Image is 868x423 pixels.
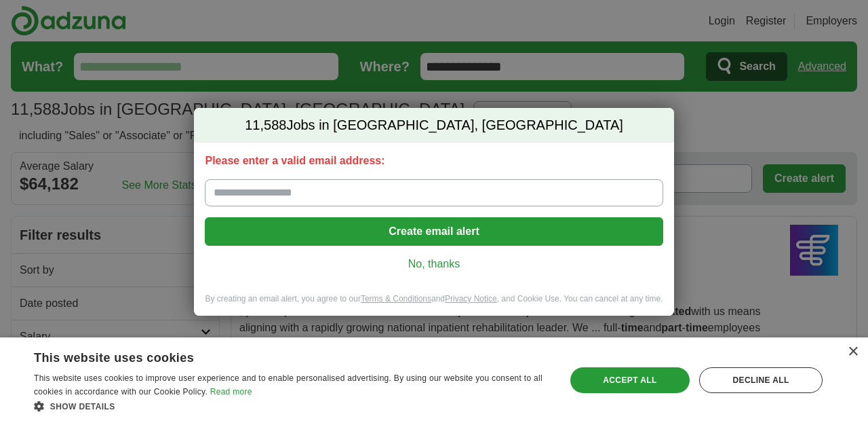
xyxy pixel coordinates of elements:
[210,387,252,397] a: Read more, opens a new window
[361,294,431,304] a: Terms & Conditions
[699,367,823,393] div: Decline all
[34,346,516,366] div: This website uses cookies
[194,108,673,143] h2: Jobs in [GEOGRAPHIC_DATA], [GEOGRAPHIC_DATA]
[848,347,858,357] div: Close
[34,399,550,413] div: Show details
[570,367,690,393] div: Accept all
[50,402,115,411] span: Show details
[194,293,673,316] div: By creating an email alert, you agree to our and , and Cookie Use. You can cancel at any time.
[205,153,663,168] label: Please enter a valid email address:
[245,116,286,135] span: 11,588
[216,257,652,272] a: No, thanks
[445,294,497,304] a: Privacy Notice
[205,217,663,246] button: Create email alert
[34,373,542,397] span: This website uses cookies to improve user experience and to enable personalised advertising. By u...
